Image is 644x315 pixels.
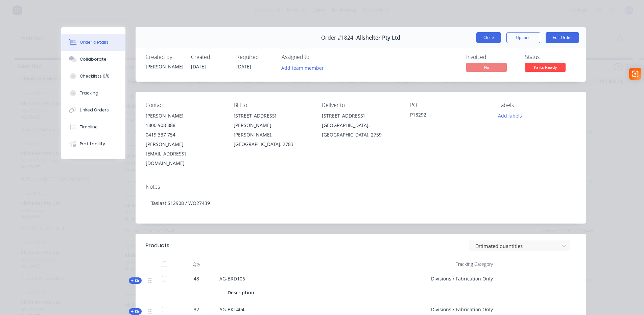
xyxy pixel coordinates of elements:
[466,54,517,60] div: Invoiced
[146,111,223,168] div: [PERSON_NAME]1800 908 8880419 337 754[PERSON_NAME][EMAIL_ADDRESS][DOMAIN_NAME]
[146,102,223,108] div: Contact
[219,306,244,313] span: AG-BKT404
[80,39,109,45] div: Order details
[228,288,257,297] div: Description
[61,135,125,152] button: Profitability
[219,275,245,282] span: AG-BRD106
[234,130,311,149] div: [PERSON_NAME], [GEOGRAPHIC_DATA], 2783
[525,63,566,73] button: Parts Ready
[80,141,105,147] div: Profitability
[146,54,183,60] div: Created by
[321,35,356,41] span: Order #1824 -
[356,35,400,41] span: Allshelter Pty Ltd
[80,107,109,113] div: Linked Orders
[80,90,98,96] div: Tracking
[194,306,199,313] span: 32
[506,32,540,43] button: Options
[278,63,327,72] button: Add team member
[146,184,576,190] div: Notes
[194,275,199,282] span: 48
[80,124,98,130] div: Timeline
[146,193,576,213] div: Tasiast S12908 / WO27439
[61,85,125,102] button: Tracking
[61,119,125,135] button: Timeline
[410,111,487,121] div: P18292
[234,102,311,108] div: Bill to
[176,257,217,271] div: Qty
[322,102,399,108] div: Deliver to
[282,63,328,72] button: Add team member
[234,111,311,149] div: [STREET_ADDRESS][PERSON_NAME][PERSON_NAME], [GEOGRAPHIC_DATA], 2783
[146,241,169,250] div: Products
[546,32,579,43] button: Edit Order
[129,277,142,284] button: Kit
[236,54,273,60] div: Required
[129,308,142,315] button: Kit
[80,56,106,62] div: Collaborate
[191,63,206,70] span: [DATE]
[146,63,183,70] div: [PERSON_NAME]
[495,111,526,120] button: Add labels
[234,111,311,130] div: [STREET_ADDRESS][PERSON_NAME]
[322,121,399,140] div: [GEOGRAPHIC_DATA], [GEOGRAPHIC_DATA], 2759
[146,130,223,140] div: 0419 337 754
[61,68,125,85] button: Checklists 0/0
[236,63,251,70] span: [DATE]
[322,111,399,140] div: [STREET_ADDRESS][GEOGRAPHIC_DATA], [GEOGRAPHIC_DATA], 2759
[525,54,576,60] div: Status
[282,54,349,60] div: Assigned to
[322,111,399,121] div: [STREET_ADDRESS]
[146,121,223,130] div: 1800 908 888
[498,102,576,108] div: Labels
[131,278,140,283] span: Kit
[476,32,501,43] button: Close
[61,51,125,68] button: Collaborate
[466,63,507,71] span: No
[146,111,223,121] div: [PERSON_NAME]
[80,73,110,79] div: Checklists 0/0
[420,257,496,271] div: Tracking Category
[61,34,125,51] button: Order details
[410,102,487,108] div: PO
[525,63,566,71] span: Parts Ready
[420,271,496,302] div: Divisions / Fabrication Only
[146,140,223,168] div: [PERSON_NAME][EMAIL_ADDRESS][DOMAIN_NAME]
[191,54,228,60] div: Created
[131,309,140,314] span: Kit
[61,102,125,119] button: Linked Orders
